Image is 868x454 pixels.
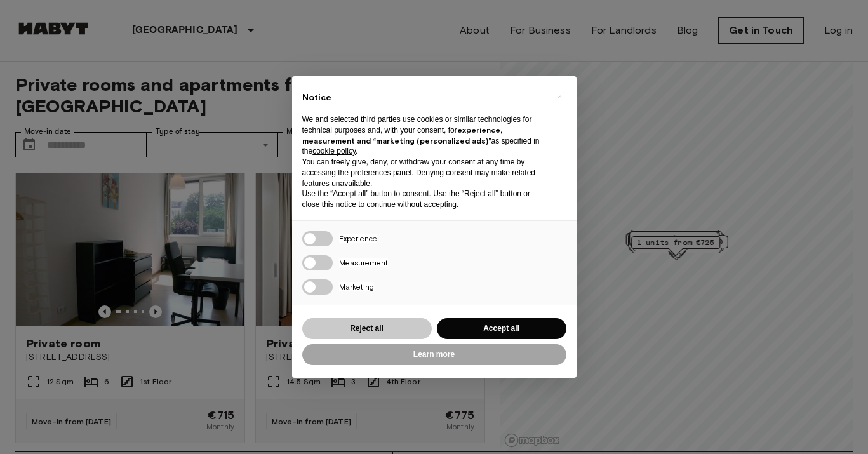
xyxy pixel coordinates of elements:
[302,125,502,145] strong: experience, measurement and “marketing (personalized ads)”
[302,91,546,104] h2: Notice
[302,157,546,189] p: You can freely give, deny, or withdraw your consent at any time by accessing the preferences pane...
[339,282,374,291] span: Marketing
[550,86,570,107] button: Close this notice
[302,318,432,339] button: Reject all
[558,89,562,104] span: ×
[339,258,388,267] span: Measurement
[302,189,546,210] p: Use the “Accept all” button to consent. Use the “Reject all” button or close this notice to conti...
[437,318,566,339] button: Accept all
[302,114,546,157] p: We and selected third parties use cookies or similar technologies for technical purposes and, wit...
[339,234,377,243] span: Experience
[302,344,566,365] button: Learn more
[312,147,356,156] a: cookie policy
